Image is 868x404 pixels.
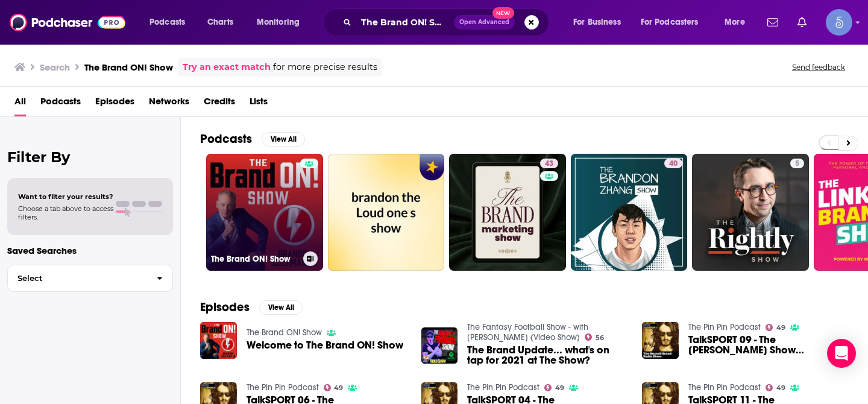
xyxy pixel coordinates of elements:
span: 49 [776,325,785,330]
a: 40 [664,159,682,168]
p: Saved Searches [7,245,173,256]
span: Podcasts [149,14,185,31]
a: 49 [766,324,785,331]
span: 49 [334,385,343,391]
button: open menu [248,13,315,32]
a: 5 [790,159,804,168]
a: 40 [571,154,688,271]
a: 49 [324,384,344,391]
a: All [14,92,26,116]
span: For Business [573,14,621,31]
span: 56 [596,335,604,341]
h2: Podcasts [200,131,252,147]
span: Choose a tab above to access filters. [18,204,113,221]
button: Open AdvancedNew [454,15,515,30]
a: 43 [449,154,566,271]
img: The Brand Update... what's on tap for 2021 at The Show? [421,327,458,364]
img: User Profile [826,9,852,36]
a: Show notifications dropdown [763,12,783,33]
span: New [492,7,514,19]
span: Open Advanced [459,19,509,25]
h2: Filter By [7,148,173,166]
h3: Search [40,62,70,73]
button: open menu [716,13,760,32]
span: 49 [776,385,785,391]
button: Show profile menu [826,9,852,36]
span: Monitoring [257,14,300,31]
a: TalkSPORT 09 - The Russell Brand Show Manchester, On Stage (2010) [688,335,849,355]
span: Charts [207,14,233,31]
button: Send feedback [788,62,849,72]
span: 5 [795,158,799,170]
a: Welcome to The Brand ON! Show [247,340,403,350]
a: The Fantasy Football Show - with Smitty (Video Show) [467,322,588,342]
h2: Episodes [200,300,250,315]
span: Select [8,274,147,282]
button: View All [259,300,303,315]
a: 43 [540,159,558,168]
a: The Brand ON! Show [247,327,322,338]
img: Podchaser - Follow, Share and Rate Podcasts [10,11,125,34]
button: Select [7,265,173,292]
span: Want to filter your results? [18,192,113,201]
button: open menu [141,13,201,32]
a: 5 [692,154,809,271]
span: For Podcasters [641,14,699,31]
div: Open Intercom Messenger [827,339,856,368]
a: PodcastsView All [200,131,305,147]
h3: The Brand ON! Show [211,254,298,264]
a: Show notifications dropdown [793,12,811,33]
div: Search podcasts, credits, & more... [335,8,561,36]
span: 49 [555,385,564,391]
span: 43 [545,158,553,170]
a: The Brand ON! Show [206,154,323,271]
a: 49 [544,384,564,391]
a: Lists [250,92,268,116]
a: Episodes [95,92,134,116]
img: Welcome to The Brand ON! Show [200,322,237,359]
a: The Pin Pin Podcast [467,382,539,393]
button: open menu [633,13,716,32]
a: Try an exact match [183,60,271,74]
span: Logged in as Spiral5-G1 [826,9,852,36]
input: Search podcasts, credits, & more... [356,13,454,32]
a: Podcasts [40,92,81,116]
a: The Pin Pin Podcast [247,382,319,393]
h3: The Brand ON! Show [84,62,173,73]
a: EpisodesView All [200,300,303,315]
a: 56 [585,333,604,341]
button: open menu [565,13,636,32]
span: 40 [669,158,678,170]
a: The Pin Pin Podcast [688,322,761,332]
span: More [725,14,745,31]
span: for more precise results [273,60,377,74]
a: Networks [149,92,189,116]
a: Charts [200,13,241,32]
button: View All [262,132,305,147]
a: The Pin Pin Podcast [688,382,761,393]
a: Credits [204,92,235,116]
a: The Brand Update... what's on tap for 2021 at The Show? [467,345,627,365]
img: TalkSPORT 09 - The Russell Brand Show Manchester, On Stage (2010) [642,322,679,359]
span: TalkSPORT 09 - The [PERSON_NAME] Show Manchester, On Stage (2010) [688,335,849,355]
a: 49 [766,384,785,391]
